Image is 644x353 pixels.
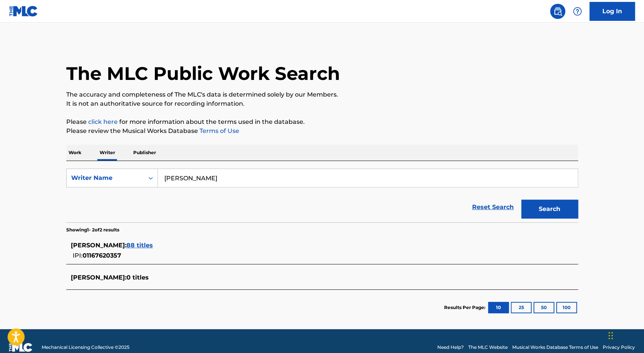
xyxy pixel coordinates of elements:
[570,4,585,19] div: Help
[42,344,129,351] span: Mechanical Licensing Collective © 2025
[71,274,126,281] span: [PERSON_NAME] :
[66,226,119,233] p: Showing 1 - 2 of 2 results
[198,127,239,134] a: Terms of Use
[126,274,149,281] span: 0 titles
[608,324,613,347] div: Seret
[66,90,578,99] p: The accuracy and completeness of The MLC's data is determined solely by our Members.
[97,145,117,161] p: Writer
[71,173,139,183] div: Writer Name
[437,344,464,351] a: Need Help?
[444,304,487,311] p: Results Per Page:
[606,317,644,353] div: Widget Obrolan
[126,242,153,249] span: 88 titles
[606,317,644,353] iframe: Chat Widget
[556,302,577,313] button: 100
[9,6,38,17] img: MLC Logo
[488,302,509,313] button: 10
[83,252,121,259] span: 01167620357
[66,169,578,222] form: Search Form
[9,343,33,352] img: logo
[512,344,598,351] a: Musical Works Database Terms of Use
[131,145,158,161] p: Publisher
[468,199,518,216] a: Reset Search
[553,7,562,16] img: search
[66,127,578,136] p: Please review the Musical Works Database
[550,4,565,19] a: Public Search
[66,117,578,127] p: Please for more information about the terms used in the database.
[589,2,635,21] a: Log In
[66,145,84,161] p: Work
[573,7,582,16] img: help
[533,302,554,313] button: 50
[468,344,508,351] a: The MLC Website
[603,344,635,351] a: Privacy Policy
[511,302,532,313] button: 25
[73,252,83,259] span: IPI:
[71,242,126,249] span: [PERSON_NAME] :
[88,118,118,125] a: click here
[66,99,578,108] p: It is not an authoritative source for recording information.
[521,200,578,219] button: Search
[66,62,340,85] h1: The MLC Public Work Search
